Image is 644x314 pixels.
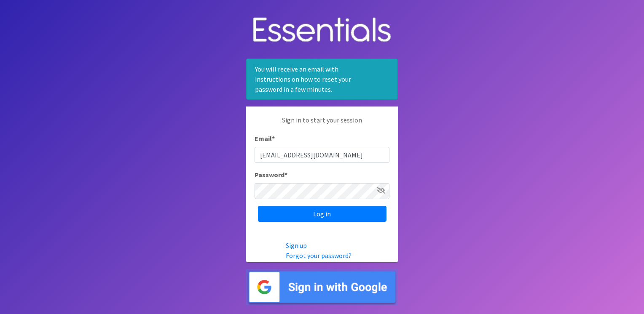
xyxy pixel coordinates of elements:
[246,269,398,306] img: Sign in with Google
[255,133,275,144] label: Email
[286,251,352,260] a: Forgot your password?
[284,170,287,179] abbr: required
[246,9,398,52] img: Human Essentials
[258,206,386,222] input: Log in
[286,241,307,250] a: Sign up
[255,170,287,180] label: Password
[255,115,389,133] p: Sign in to start your session
[272,134,275,143] abbr: required
[246,59,398,100] div: You will receive an email with instructions on how to reset your password in a few minutes.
